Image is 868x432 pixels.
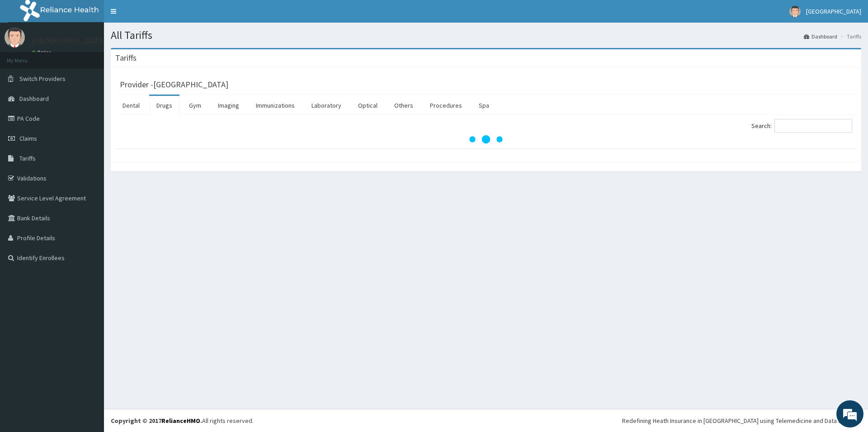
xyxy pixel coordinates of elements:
[806,7,861,15] span: [GEOGRAPHIC_DATA]
[387,96,420,115] a: Others
[104,409,868,432] footer: All rights reserved.
[115,96,147,115] a: Dental
[19,154,36,162] span: Tariffs
[32,49,53,56] a: Online
[111,29,861,41] h1: All Tariffs
[115,54,137,62] h3: Tariffs
[304,96,349,115] a: Laboratory
[5,27,25,47] img: User Image
[804,33,837,40] a: Dashboard
[211,96,246,115] a: Imaging
[472,96,496,115] a: Spa
[468,121,504,157] svg: audio-loading
[19,95,49,103] span: Dashboard
[19,134,37,142] span: Claims
[149,96,179,115] a: Drugs
[19,75,66,83] span: Switch Providers
[111,417,202,425] strong: Copyright © 2017 .
[161,417,200,425] a: RelianceHMO
[423,96,469,115] a: Procedures
[751,119,852,133] label: Search:
[774,119,852,133] input: Search:
[32,37,106,45] p: [GEOGRAPHIC_DATA]
[249,96,302,115] a: Immunizations
[838,33,861,40] li: Tariffs
[182,96,208,115] a: Gym
[789,6,801,17] img: User Image
[120,81,228,89] h3: Provider - [GEOGRAPHIC_DATA]
[622,416,861,425] div: Redefining Heath Insurance in [GEOGRAPHIC_DATA] using Telemedicine and Data Science!
[351,96,385,115] a: Optical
